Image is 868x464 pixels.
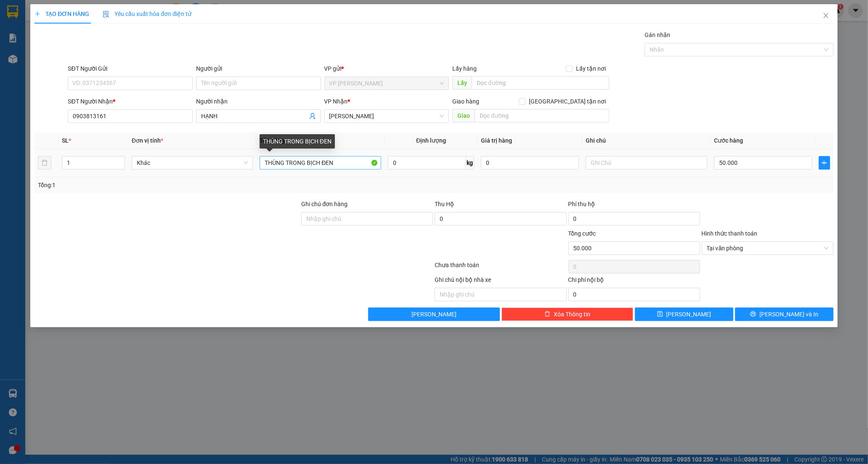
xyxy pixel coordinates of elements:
span: Lấy tận nơi [573,64,609,73]
span: Thu Hộ [435,201,454,207]
span: [PERSON_NAME] [666,310,711,319]
input: Dọc đường [475,109,609,122]
div: Phí thu hộ [568,199,700,212]
span: [PERSON_NAME] [411,310,457,319]
span: Tổng cước [568,230,596,237]
span: VP Phan Rang [329,77,444,90]
span: Cước hàng [714,137,743,144]
input: VD: Bàn, Ghế [260,156,381,170]
span: Lấy [452,76,472,90]
input: Ghi Chú [586,156,707,170]
div: 20.000 [6,54,76,64]
span: plus [35,11,40,17]
div: VP gửi [324,64,449,73]
div: Chưa thanh toán [434,260,567,275]
button: save[PERSON_NAME] [635,308,733,321]
label: Hình thức thanh toán [702,230,758,237]
th: Ghi chú [582,133,710,149]
span: Gửi: [7,8,20,17]
input: Ghi chú đơn hàng [301,212,433,225]
label: Gán nhãn [645,32,670,38]
div: 0938948365 [7,37,74,49]
div: Người gửi [196,64,321,73]
div: THÙNG TRONG BỊCH ĐEN [260,134,335,148]
div: MINH [80,26,148,36]
span: delete [544,311,550,318]
label: Ghi chú đơn hàng [301,201,348,207]
div: VP [PERSON_NAME] [7,7,74,27]
span: Định lượng [416,137,446,144]
span: Giá trị hàng [481,137,512,144]
span: Nhận: [80,7,101,16]
button: printer[PERSON_NAME] và In [735,308,833,321]
div: [PERSON_NAME] [80,7,148,26]
div: NGUYÊN [7,27,74,37]
span: Yêu cầu xuất hóa đơn điện tử [103,11,191,17]
button: plus [819,156,830,170]
input: Nhập ghi chú [435,288,566,301]
input: Dọc đường [472,76,609,90]
span: Khác [137,156,248,169]
div: SĐT Người Nhận [68,97,193,106]
button: delete [38,156,51,170]
span: Hồ Chí Minh [329,110,444,122]
span: TẠO ĐƠN HÀNG [35,11,89,17]
span: [PERSON_NAME] và In [759,310,818,319]
span: VP Nhận [324,98,348,105]
span: Giao [452,109,475,122]
div: Tổng: 1 [38,180,335,190]
span: printer [750,311,756,318]
span: user-add [309,113,316,119]
span: Đơn vị tính [132,137,163,144]
button: deleteXóa Thông tin [502,308,633,321]
input: 0 [481,156,579,170]
span: save [657,311,663,318]
div: SĐT Người Gửi [68,64,193,73]
span: Lấy hàng [452,65,477,72]
div: 0902837315 [80,36,148,48]
span: Xóa Thông tin [554,310,590,319]
div: Người nhận [196,97,321,106]
button: Close [814,4,838,28]
span: SL [62,137,69,144]
span: [GEOGRAPHIC_DATA] tận nơi [526,97,609,106]
div: Ghi chú nội bộ nhà xe [435,275,566,288]
span: Giao hàng [452,98,479,105]
span: plus [819,159,830,166]
button: [PERSON_NAME] [368,308,500,321]
img: icon [103,11,109,18]
div: Chi phí nội bộ [568,275,700,288]
span: Tại văn phòng [707,242,828,255]
span: close [823,12,829,19]
span: CR : [6,55,19,64]
span: kg [466,156,474,170]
